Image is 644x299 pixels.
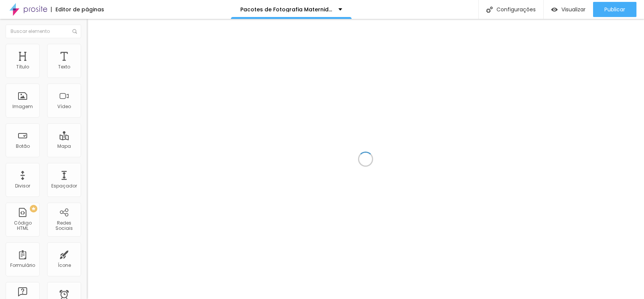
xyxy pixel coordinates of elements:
input: Buscar elemento [6,25,81,38]
div: Editor de páginas [51,7,104,12]
div: Ícone [58,263,71,268]
p: Pacotes de Fotografia Maternidade: Gestação, Parto, Newborn e Família [240,7,333,12]
span: Visualizar [561,6,586,12]
div: Código HTML [8,220,37,231]
div: Divisor [15,183,30,189]
button: Publicar [593,2,636,17]
div: Espaçador [51,183,77,189]
div: Título [16,64,29,70]
button: Visualizar [544,2,593,17]
div: Mapa [57,144,71,149]
div: Botão [16,144,30,149]
div: Redes Sociais [49,220,79,231]
div: Vídeo [57,104,71,109]
div: Imagem [12,104,33,109]
img: view-1.svg [551,6,558,13]
img: Icone [486,6,493,13]
div: Formulário [10,263,35,268]
div: Texto [58,64,70,70]
img: Icone [72,29,77,34]
span: Publicar [604,6,625,12]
